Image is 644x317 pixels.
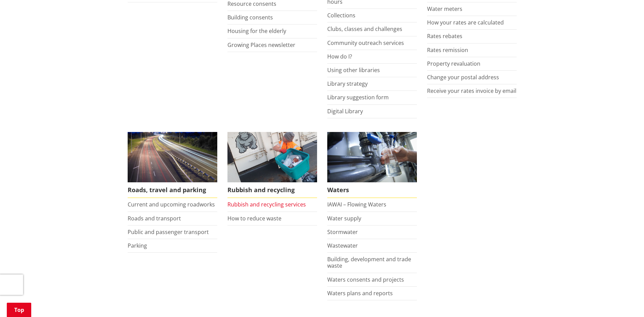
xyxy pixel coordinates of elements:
[327,66,380,74] a: Using other libraries
[227,182,317,198] span: Rubbish and recycling
[227,27,286,35] a: Housing for the elderly
[427,46,468,54] a: Rates remission
[427,87,516,95] a: Receive your rates invoice by email
[327,12,355,19] a: Collections
[327,53,352,60] a: How do I?
[327,228,358,236] a: Stormwater
[128,201,215,208] a: Current and upcoming roadworks
[327,107,363,115] a: Digital Library
[227,132,317,183] img: Rubbish and recycling
[128,228,209,236] a: Public and passenger transport
[327,132,417,198] a: Waters
[7,303,31,317] a: Top
[327,289,393,297] a: Waters plans and reports
[227,14,273,21] a: Building consents
[227,215,281,222] a: How to reduce waste
[128,215,181,222] a: Roads and transport
[613,288,637,313] iframe: Messenger Launcher
[327,182,417,198] span: Waters
[128,132,217,198] a: Roads, travel and parking Roads, travel and parking
[327,215,361,222] a: Water supply
[227,201,306,208] a: Rubbish and recycling services
[128,132,217,183] img: Roads, travel and parking
[227,41,295,49] a: Growing Places newsletter
[327,132,417,183] img: Water treatment
[327,25,402,33] a: Clubs, classes and challenges
[227,132,317,198] a: Rubbish and recycling
[327,201,386,208] a: IAWAI – Flowing Waters
[327,276,404,283] a: Waters consents and projects
[128,242,147,249] a: Parking
[427,32,462,40] a: Rates rebates
[327,39,404,47] a: Community outreach services
[427,19,504,26] a: How your rates are calculated
[327,94,389,101] a: Library suggestion form
[427,5,462,13] a: Water meters
[427,60,480,67] a: Property revaluation
[427,73,499,81] a: Change your postal address
[128,182,217,198] span: Roads, travel and parking
[327,242,358,249] a: Wastewater
[327,255,411,269] a: Building, development and trade waste
[327,80,368,87] a: Library strategy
